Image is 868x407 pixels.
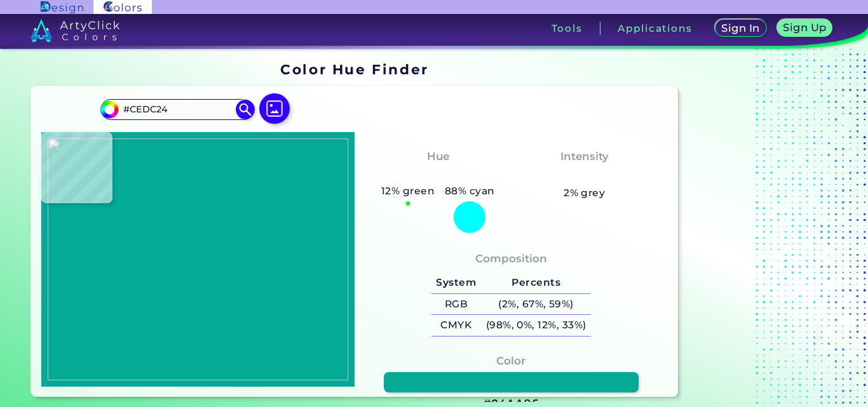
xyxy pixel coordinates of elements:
[785,23,825,32] h5: Sign Up
[475,250,547,268] h4: Composition
[431,294,481,315] h5: RGB
[376,183,440,199] h5: 12% green
[259,93,290,124] img: icon picture
[481,315,591,336] h5: (98%, 0%, 12%, 33%)
[481,272,591,293] h5: Percents
[717,20,764,36] a: Sign In
[31,19,120,42] img: logo_artyclick_colors_white.svg
[431,315,481,336] h5: CMYK
[683,57,842,402] iframe: Advertisement
[389,168,487,183] h3: Greenish Cyan
[564,185,605,201] h5: 2% grey
[560,147,609,166] h4: Intensity
[427,147,449,166] h4: Hue
[440,183,499,199] h5: 88% cyan
[41,1,83,13] img: ArtyClick Design logo
[723,23,757,33] h5: Sign In
[552,23,583,33] h3: Tools
[496,352,526,370] h4: Color
[119,101,237,118] input: type color..
[280,60,428,79] h1: Color Hue Finder
[557,168,612,183] h3: Vibrant
[48,138,348,380] img: a7d04f99-65d0-4d9c-a9d4-152346b2d20f
[481,294,591,315] h5: (2%, 67%, 59%)
[236,100,255,119] img: icon search
[780,20,830,36] a: Sign Up
[618,23,692,33] h3: Applications
[431,272,481,293] h5: System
